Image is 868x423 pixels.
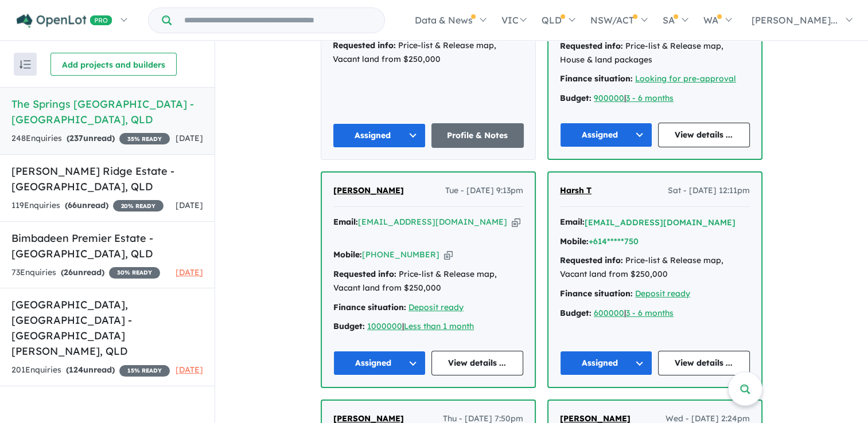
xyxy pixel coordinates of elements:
[69,365,83,375] span: 124
[658,351,750,375] a: View details ...
[333,321,365,331] strong: Budget:
[560,217,585,227] strong: Email:
[11,363,170,377] div: 201 Enquir ies
[635,73,736,84] a: Looking for pre-approval
[358,217,507,227] a: [EMAIL_ADDRESS][DOMAIN_NAME]
[11,199,164,213] div: 119 Enquir ies
[333,302,406,312] strong: Finance situation:
[333,185,404,195] span: [PERSON_NAME]
[11,163,203,194] h5: [PERSON_NAME] Ridge Estate - [GEOGRAPHIC_DATA] , QLD
[11,230,203,261] h5: Bimbadeen Premier Estate - [GEOGRAPHIC_DATA] , QLD
[512,216,520,228] button: Copy
[11,297,203,359] h5: [GEOGRAPHIC_DATA], [GEOGRAPHIC_DATA] - [GEOGRAPHIC_DATA][PERSON_NAME] , QLD
[11,266,160,280] div: 73 Enquir ies
[560,308,591,318] strong: Budget:
[431,351,524,375] a: View details ...
[560,40,750,67] div: Price-list & Release map, House & land packages
[67,133,115,143] strong: ( unread)
[445,184,523,198] span: Tue - [DATE] 9:13pm
[626,93,674,103] a: 3 - 6 months
[68,200,77,210] span: 66
[560,92,750,105] div: |
[626,308,674,318] a: 3 - 6 months
[333,268,523,295] div: Price-list & Release map, Vacant land from $250,000
[17,14,112,28] img: Openlot PRO Logo White
[66,365,115,375] strong: ( unread)
[444,249,453,261] button: Copy
[594,308,624,318] a: 600000
[560,351,652,375] button: Assigned
[594,93,624,103] a: 900000
[404,321,474,331] a: Less than 1 month
[560,185,591,195] span: Harsh T
[560,93,591,103] strong: Budget:
[752,14,838,26] span: [PERSON_NAME]...
[176,365,203,375] span: [DATE]
[65,200,108,210] strong: ( unread)
[50,53,177,76] button: Add projects and builders
[20,60,31,69] img: sort.svg
[668,184,750,198] span: Sat - [DATE] 12:11pm
[560,254,750,281] div: Price-list & Release map, Vacant land from $250,000
[431,123,524,148] a: Profile & Notes
[61,267,104,277] strong: ( unread)
[560,288,633,299] strong: Finance situation:
[333,40,396,50] strong: Requested info:
[176,200,203,210] span: [DATE]
[333,39,524,66] div: Price-list & Release map, Vacant land from $250,000
[585,217,735,229] button: [EMAIL_ADDRESS][DOMAIN_NAME]
[367,321,402,331] a: 1000000
[11,132,170,146] div: 248 Enquir ies
[333,351,426,375] button: Assigned
[119,133,170,144] span: 35 % READY
[113,200,164,211] span: 20 % READY
[658,123,750,147] a: View details ...
[560,236,589,246] strong: Mobile:
[333,249,362,260] strong: Mobile:
[333,123,426,148] button: Assigned
[362,249,439,260] a: [PHONE_NUMBER]
[333,217,358,227] strong: Email:
[560,123,652,147] button: Assigned
[560,73,633,84] strong: Finance situation:
[176,133,203,143] span: [DATE]
[635,288,690,299] a: Deposit ready
[69,133,83,143] span: 237
[109,267,160,279] span: 30 % READY
[560,41,623,51] strong: Requested info:
[560,255,623,265] strong: Requested info:
[176,267,203,277] span: [DATE]
[333,320,523,334] div: |
[560,184,591,198] a: Harsh T
[119,365,170,377] span: 15 % READY
[560,307,750,320] div: |
[333,269,396,279] strong: Requested info:
[408,302,464,312] a: Deposit ready
[333,184,404,198] a: [PERSON_NAME]
[64,267,73,277] span: 26
[11,96,203,127] h5: The Springs [GEOGRAPHIC_DATA] - [GEOGRAPHIC_DATA] , QLD
[174,8,382,33] input: Try estate name, suburb, builder or developer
